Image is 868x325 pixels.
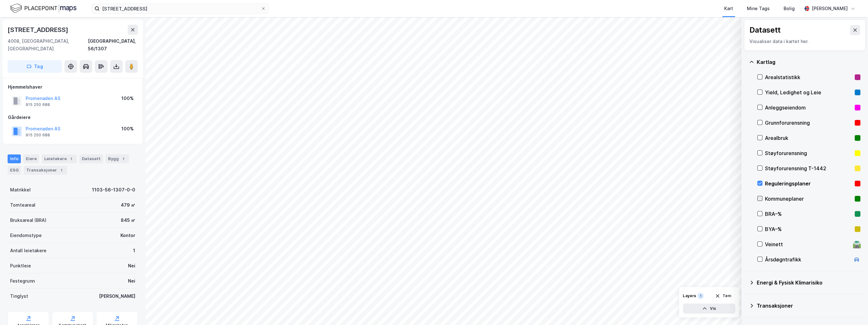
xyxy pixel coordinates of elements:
[8,166,21,175] div: ESG
[747,5,770,12] div: Mine Tags
[24,166,67,175] div: Transaksjoner
[711,291,735,301] button: Tøm
[683,303,735,314] button: Vis
[784,5,795,12] div: Bolig
[10,262,31,270] div: Punktleie
[10,201,35,209] div: Tomteareal
[121,201,135,209] div: 479 ㎡
[724,5,733,12] div: Kart
[79,154,103,163] div: Datasett
[765,256,850,263] div: Årsdøgntrafikk
[765,149,852,157] div: Støyforurensning
[697,293,704,299] div: 1
[128,262,135,270] div: Nei
[8,83,138,91] div: Hjemmelshaver
[765,241,850,248] div: Veinett
[10,186,31,194] div: Matrikkel
[853,240,861,248] div: 🛣️
[765,165,852,172] div: Støyforurensning T-1442
[10,277,35,285] div: Festegrunn
[128,277,135,285] div: Nei
[765,104,852,111] div: Anleggseiendom
[121,125,134,133] div: 100%
[26,133,50,138] div: 915 250 688
[120,232,135,239] div: Kontor
[765,225,852,233] div: BYA–%
[765,73,852,81] div: Arealstatistikk
[812,5,848,12] div: [PERSON_NAME]
[100,4,261,13] input: Søk på adresse, matrikkel, gårdeiere, leietakere eller personer
[836,295,868,325] iframe: Chat Widget
[10,232,42,239] div: Eiendomstype
[121,216,135,224] div: 845 ㎡
[8,114,138,121] div: Gårdeiere
[92,186,135,194] div: 1103-56-1307-0-0
[58,167,64,173] div: 1
[765,180,852,187] div: Reguleringsplaner
[88,37,138,53] div: [GEOGRAPHIC_DATA], 56/1307
[10,216,46,224] div: Bruksareal (BRA)
[765,134,852,142] div: Arealbruk
[683,293,696,298] div: Layers
[8,25,70,35] div: [STREET_ADDRESS]
[10,3,76,14] img: logo.f888ab2527a4732fd821a326f86c7f29.svg
[26,102,50,107] div: 915 250 688
[757,302,860,309] div: Transaksjoner
[8,154,21,163] div: Info
[133,247,135,254] div: 1
[10,292,28,300] div: Tinglyst
[10,247,46,254] div: Antall leietakere
[23,154,39,163] div: Eiere
[8,37,88,53] div: 4008, [GEOGRAPHIC_DATA], [GEOGRAPHIC_DATA]
[757,58,860,66] div: Kartlag
[749,38,860,45] div: Visualiser data i kartet her.
[749,25,781,35] div: Datasett
[757,279,860,286] div: Energi & Fysisk Klimarisiko
[99,292,135,300] div: [PERSON_NAME]
[120,156,126,162] div: 1
[765,210,852,218] div: BRA–%
[765,89,852,96] div: Yield, Ledighet og Leie
[765,195,852,203] div: Kommuneplaner
[106,154,129,163] div: Bygg
[68,156,74,162] div: 1
[836,295,868,325] div: Kontrollprogram for chat
[42,154,77,163] div: Leietakere
[765,119,852,127] div: Grunnforurensning
[8,60,62,73] button: Tag
[121,95,134,102] div: 100%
